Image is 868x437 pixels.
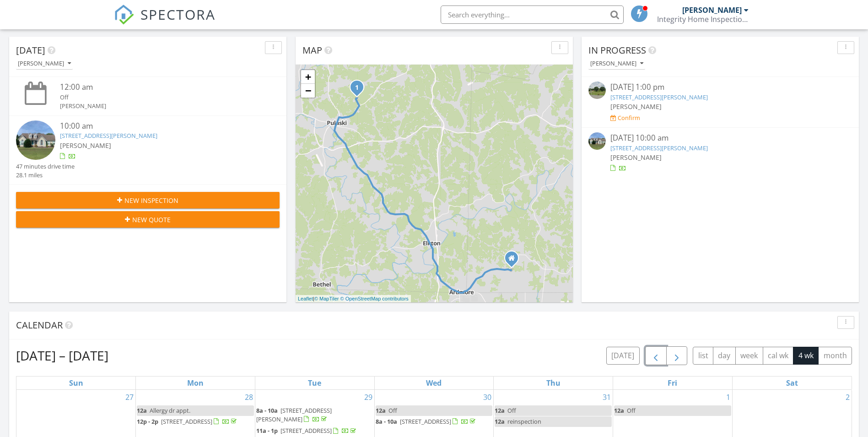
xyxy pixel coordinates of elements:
[60,82,258,93] div: 12:00 am
[256,426,373,437] a: 11a - 1p [STREET_ADDRESS]
[657,15,749,24] div: Integrity Home Inspection Services, LLC
[256,426,358,435] a: 11a - 1p [STREET_ADDRESS]
[793,347,819,365] button: 4 wk
[256,406,332,423] span: [STREET_ADDRESS][PERSON_NAME]
[507,417,541,426] span: reinspection
[507,406,516,415] span: Off
[610,144,708,152] a: [STREET_ADDRESS][PERSON_NAME]
[588,82,852,122] a: [DATE] 1:00 pm [STREET_ADDRESS][PERSON_NAME] [PERSON_NAME] Confirm
[645,346,667,365] button: Previous
[618,114,640,121] div: Confirm
[280,426,332,435] span: [STREET_ADDRESS]
[376,406,386,415] span: 12a
[340,296,409,301] a: © OpenStreetMap contributors
[16,319,63,331] span: Calendar
[314,296,339,301] a: © MapTiler
[16,58,73,70] button: [PERSON_NAME]
[610,153,662,162] span: [PERSON_NAME]
[296,295,411,303] div: |
[588,58,645,70] button: [PERSON_NAME]
[16,192,280,208] button: New Inspection
[588,82,606,99] img: streetview
[590,60,643,67] div: [PERSON_NAME]
[784,377,800,389] a: Saturday
[16,44,45,56] span: [DATE]
[60,120,258,132] div: 10:00 am
[614,406,624,415] span: 12a
[424,377,443,389] a: Wednesday
[627,406,636,415] span: Off
[114,5,134,25] img: The Best Home Inspection Software - Spectora
[16,211,280,228] button: New Quote
[682,5,742,15] div: [PERSON_NAME]
[301,70,315,84] a: Zoom in
[306,377,323,389] a: Tuesday
[441,5,624,24] input: Search everything...
[512,258,517,263] div: 293 Jones Rd., Taft TN 38488
[388,406,397,415] span: Off
[60,141,111,150] span: [PERSON_NAME]
[666,377,679,389] a: Friday
[16,120,55,160] img: image_processing202508288179f4vk.jpeg
[18,60,71,67] div: [PERSON_NAME]
[16,171,75,180] div: 28.1 miles
[140,5,216,24] span: SPECTORA
[545,377,562,389] a: Thursday
[400,417,451,426] span: [STREET_ADDRESS]
[114,12,216,32] a: SPECTORA
[355,85,359,91] i: 1
[256,406,332,423] a: 8a - 10a [STREET_ADDRESS][PERSON_NAME]
[60,93,258,102] div: Off
[16,346,108,365] h2: [DATE] – [DATE]
[16,162,75,171] div: 47 minutes drive time
[124,390,135,404] a: Go to July 27, 2025
[137,406,147,415] span: 12a
[610,82,830,93] div: [DATE] 1:00 pm
[495,417,505,426] span: 12a
[610,93,708,101] a: [STREET_ADDRESS][PERSON_NAME]
[606,347,640,365] button: [DATE]
[67,377,85,389] a: Sunday
[495,406,505,415] span: 12a
[137,417,238,426] a: 12p - 2p [STREET_ADDRESS]
[302,44,322,56] span: Map
[362,390,374,404] a: Go to July 29, 2025
[610,132,830,144] div: [DATE] 10:00 am
[376,417,397,426] span: 8a - 10a
[481,390,493,404] a: Go to July 30, 2025
[301,84,315,98] a: Zoom out
[376,416,493,427] a: 8a - 10a [STREET_ADDRESS]
[844,390,852,404] a: Go to August 2, 2025
[588,132,606,150] img: image_processing202508288179f4vk.jpeg
[137,417,158,426] span: 12p - 2p
[150,406,190,415] span: Allergy dr appt.
[735,347,763,365] button: week
[243,390,255,404] a: Go to July 28, 2025
[256,406,278,415] span: 8a - 10a
[16,120,280,180] a: 10:00 am [STREET_ADDRESS][PERSON_NAME] [PERSON_NAME] 47 minutes drive time 28.1 miles
[256,426,278,435] span: 11a - 1p
[610,102,662,111] span: [PERSON_NAME]
[185,377,205,389] a: Monday
[724,390,732,404] a: Go to August 1, 2025
[298,296,313,301] a: Leaflet
[713,347,736,365] button: day
[666,346,688,365] button: Next
[601,390,613,404] a: Go to July 31, 2025
[376,417,477,426] a: 8a - 10a [STREET_ADDRESS]
[60,131,157,140] a: [STREET_ADDRESS][PERSON_NAME]
[132,215,171,224] span: New Quote
[610,114,640,122] a: Confirm
[256,405,373,425] a: 8a - 10a [STREET_ADDRESS][PERSON_NAME]
[693,347,713,365] button: list
[161,417,212,426] span: [STREET_ADDRESS]
[588,44,646,56] span: In Progress
[124,196,178,205] span: New Inspection
[137,416,254,427] a: 12p - 2p [STREET_ADDRESS]
[588,132,852,173] a: [DATE] 10:00 am [STREET_ADDRESS][PERSON_NAME] [PERSON_NAME]
[763,347,794,365] button: cal wk
[357,87,362,93] div: 101 Paula Pl Ct, Pulaski, TN 38478
[60,102,258,110] div: [PERSON_NAME]
[818,347,852,365] button: month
